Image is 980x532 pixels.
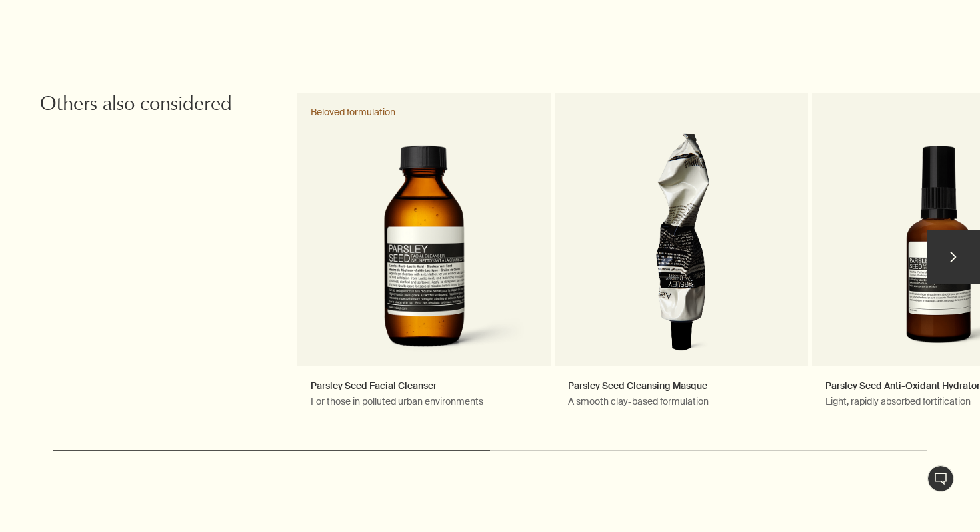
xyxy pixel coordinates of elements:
[555,93,808,433] a: Parsley Seed Cleansing MasqueA smooth clay-based formulationAesop’s Parsley Seed Cleansing Masque...
[927,465,954,492] button: Live Assistance
[297,93,551,433] a: Parsley Seed Facial CleanserFor those in polluted urban environmentsParsley Seed Facial Cleanser ...
[927,230,980,284] button: next slide
[40,93,267,119] h2: Others also considered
